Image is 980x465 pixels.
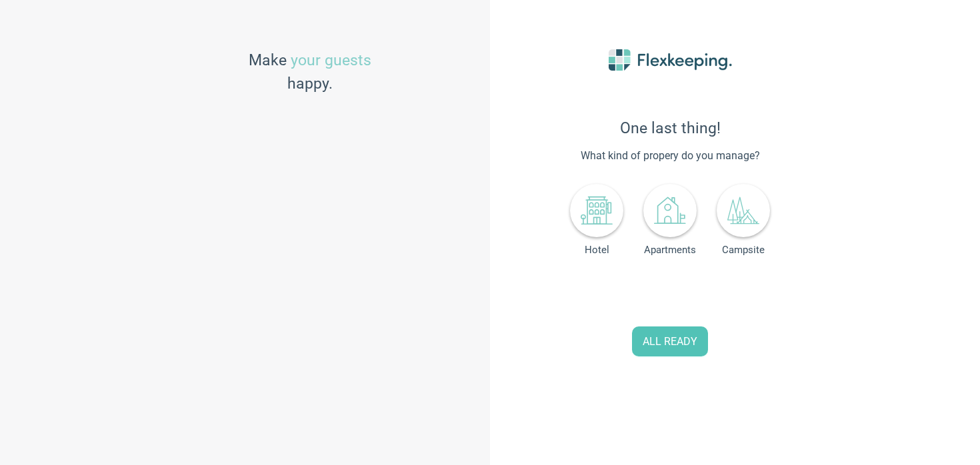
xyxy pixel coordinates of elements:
[717,244,770,256] span: Campsite
[643,244,697,256] span: Apartments
[570,244,623,256] span: Hotel
[643,334,697,350] span: ALL READY
[523,119,817,137] span: One last thing!
[632,326,708,356] button: ALL READY
[249,49,371,96] span: Make happy.
[523,148,817,164] span: What kind of propery do you manage?
[291,51,371,69] span: your guests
